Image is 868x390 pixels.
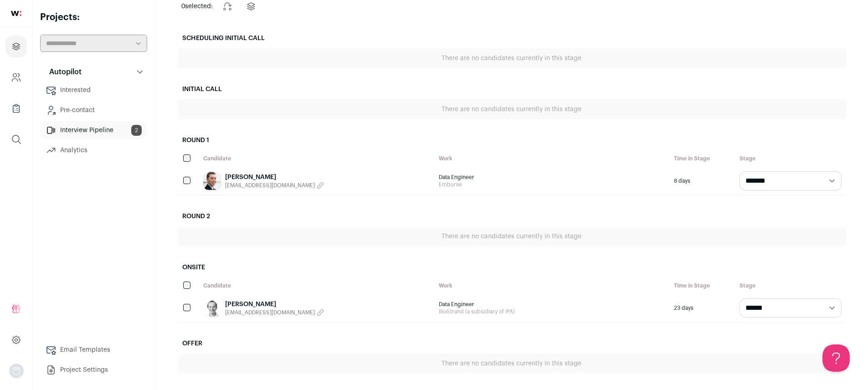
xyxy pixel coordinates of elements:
[225,182,324,189] button: [EMAIL_ADDRESS][DOMAIN_NAME]
[669,167,735,195] div: 8 days
[203,299,221,317] img: c55524008a48dab13bed43684c038a839f3ae93f3647f8fa78565b61a90609aa
[5,36,27,57] a: Projects
[40,63,147,81] button: Autopilot
[177,257,846,277] h2: Onsite
[225,300,324,309] a: [PERSON_NAME]
[9,364,24,378] button: Open dropdown
[199,277,434,294] div: Candidate
[177,48,846,68] div: There are no candidates currently in this stage
[199,150,434,167] div: Candidate
[177,28,846,48] h2: Scheduling Initial Call
[9,364,24,378] img: nopic.png
[225,182,315,189] span: [EMAIL_ADDRESS][DOMAIN_NAME]
[669,277,735,294] div: Time in Stage
[5,97,27,119] a: Company Lists
[131,125,142,136] span: 2
[177,206,846,226] h2: Round 2
[11,11,21,16] img: wellfound-shorthand-0d5821cbd27db2630d0214b213865d53afaa358527fdda9d0ea32b1df1b89c2c.svg
[177,99,846,119] div: There are no candidates currently in this stage
[225,173,324,182] a: [PERSON_NAME]
[40,341,147,359] a: Email Templates
[439,301,665,308] span: Data Engineer
[735,150,846,167] div: Stage
[177,130,846,150] h2: Round 1
[735,277,846,294] div: Stage
[44,67,82,77] p: Autopilot
[177,226,846,246] div: There are no candidates currently in this stage
[40,361,147,379] a: Project Settings
[434,150,670,167] div: Work
[225,309,315,316] span: [EMAIL_ADDRESS][DOMAIN_NAME]
[439,181,665,188] span: Emburse
[181,2,213,11] span: selected:
[177,79,846,99] h2: Initial Call
[669,150,735,167] div: Time in Stage
[177,334,846,354] h2: Offer
[177,354,846,374] div: There are no candidates currently in this stage
[203,172,221,190] img: 54369ea3bec04e9c056eefe4edb593ea465e4f35392ac0881837519d7a4c712f
[434,277,670,294] div: Work
[40,81,147,99] a: Interested
[669,294,735,322] div: 23 days
[439,308,665,315] span: BioStrand (a subsidiary of IPA)
[40,121,147,139] a: Interview Pipeline2
[225,309,324,316] button: [EMAIL_ADDRESS][DOMAIN_NAME]
[822,344,850,372] iframe: Help Scout Beacon - Open
[439,174,665,181] span: Data Engineer
[5,67,27,88] a: Company and ATS Settings
[40,101,147,119] a: Pre-contact
[40,11,147,24] h2: Projects:
[181,3,185,10] span: 0
[40,141,147,159] a: Analytics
